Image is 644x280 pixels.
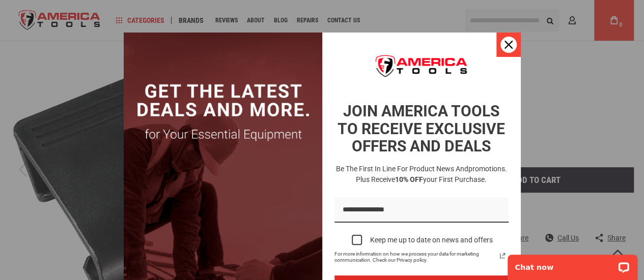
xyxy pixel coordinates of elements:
[496,33,521,57] button: Close
[338,102,505,155] strong: JOIN AMERICA TOOLS TO RECEIVE EXCLUSIVE OFFERS AND DEALS
[334,197,509,223] input: Email field
[496,250,509,262] a: Read our Privacy Policy
[505,41,513,49] svg: close icon
[496,250,509,262] svg: link icon
[370,236,493,244] div: Keep me up to date on news and offers
[395,175,423,183] strong: 10% OFF
[501,248,644,280] iframe: LiveChat chat widget
[332,164,511,185] h3: Be the first in line for product news and
[356,165,507,183] span: promotions. Plus receive your first purchase.
[334,251,496,263] span: For more information on how we process your data for marketing communication. Check our Privacy p...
